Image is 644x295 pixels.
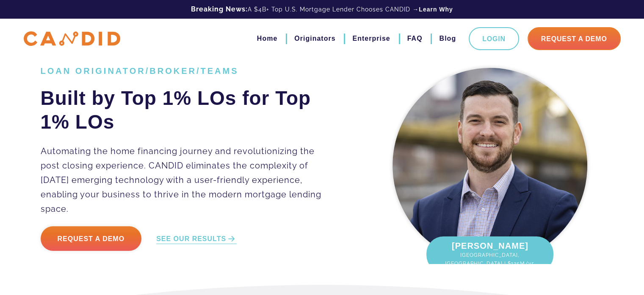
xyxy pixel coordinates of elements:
a: Request a Demo [41,226,142,251]
span: [GEOGRAPHIC_DATA], [GEOGRAPHIC_DATA] | $125M/yr. [435,251,545,268]
img: CANDID APP [24,31,120,46]
a: SEE OUR RESULTS [156,234,237,244]
img: Kevin OLaughlin [392,68,587,263]
a: Learn Why [419,5,453,14]
h1: LOAN ORIGINATOR/BROKER/TEAMS [41,66,334,76]
b: Breaking News: [191,5,248,13]
a: FAQ [407,31,423,46]
a: Blog [439,31,456,46]
p: Automating the home financing journey and revolutionizing the post closing experience. CANDID eli... [41,144,334,216]
div: [PERSON_NAME] [426,236,553,272]
a: Login [469,27,519,50]
a: Enterprise [352,31,390,46]
a: Home [257,31,277,46]
h2: Built by Top 1% LOs for Top 1% LOs [41,86,334,134]
a: Originators [294,31,335,46]
a: Request A Demo [528,27,621,50]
